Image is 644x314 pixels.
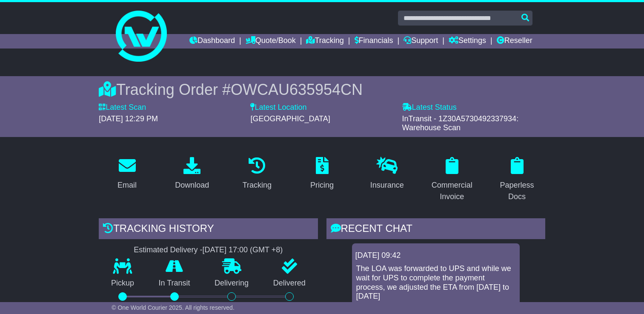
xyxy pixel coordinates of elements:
[355,34,393,49] a: Financials
[99,103,146,112] label: Latest Scan
[404,34,438,49] a: Support
[99,80,545,99] div: Tracking Order #
[99,245,318,255] div: Estimated Delivery -
[497,34,532,49] a: Reseller
[99,218,318,241] div: Tracking history
[250,114,330,123] span: [GEOGRAPHIC_DATA]
[117,180,137,191] div: Email
[146,279,203,288] p: In Transit
[370,180,404,191] div: Insurance
[112,154,142,194] a: Email
[402,114,519,132] span: InTransit - 1Z30A5730492337934: Warehouse Scan
[310,180,334,191] div: Pricing
[202,279,261,288] p: Delivering
[202,245,283,255] div: [DATE] 17:00 (GMT +8)
[169,154,215,194] a: Download
[306,34,343,49] a: Tracking
[494,180,540,203] div: Paperless Docs
[356,264,515,301] p: The LOA was forwarded to UPS and while we wait for UPS to complete the payment process, we adjust...
[429,180,475,203] div: Commercial Invoice
[402,103,457,112] label: Latest Status
[112,304,235,311] span: © One World Courier 2025. All rights reserved.
[365,154,409,194] a: Insurance
[189,34,235,49] a: Dashboard
[175,180,209,191] div: Download
[246,34,296,49] a: Quote/Book
[243,180,272,191] div: Tracking
[99,279,146,288] p: Pickup
[231,81,363,98] span: OWCAU635954CN
[99,114,158,123] span: [DATE] 12:29 PM
[237,154,277,194] a: Tracking
[305,154,339,194] a: Pricing
[489,154,545,206] a: Paperless Docs
[326,218,545,241] div: RECENT CHAT
[424,154,481,206] a: Commercial Invoice
[355,251,516,260] div: [DATE] 09:42
[261,279,318,288] p: Delivered
[250,103,306,112] label: Latest Location
[449,34,486,49] a: Settings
